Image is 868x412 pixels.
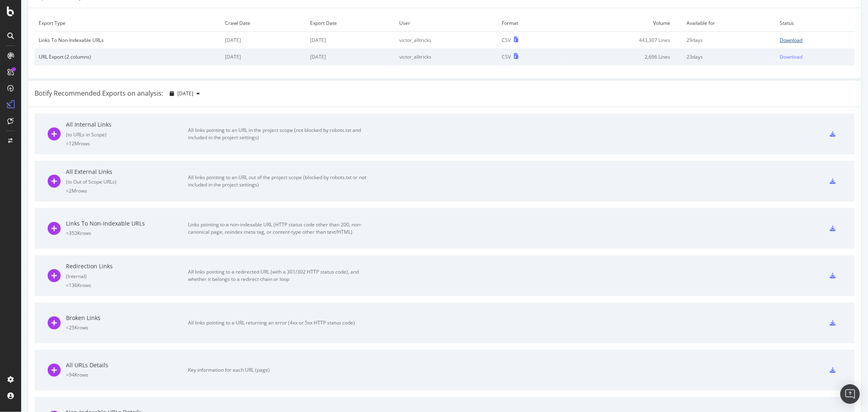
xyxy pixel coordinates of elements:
div: CSV [502,37,511,44]
div: csv-export [830,320,835,326]
div: Links To Non-Indexable URLs [39,37,217,44]
td: User [395,15,498,32]
td: Status [776,15,855,32]
div: Download [780,37,802,44]
div: All links pointing to an URL in the project scope (not blocked by robots.txt and included in the ... [188,127,371,141]
button: [DATE] [166,87,203,100]
div: All External Links [66,168,188,176]
td: victor_alltricks [395,48,498,65]
div: All URLs Details [66,361,188,369]
div: Redirection Links [66,262,188,270]
div: Download [780,53,802,60]
div: ( Internal ) [66,273,188,280]
div: = 136K rows [66,282,188,289]
td: Crawl Date [221,15,306,32]
td: Format [498,15,561,32]
div: Broken Links [66,314,188,322]
div: = 25K rows [66,324,188,331]
div: csv-export [830,367,835,373]
td: Available for [682,15,776,32]
div: All Internal Links [66,121,188,129]
td: Export Type [35,15,221,32]
div: csv-export [830,178,835,184]
div: CSV [502,53,511,60]
td: 443,307 Lines [561,32,682,49]
div: Links pointing to a non-indexable URL (HTTP status code other than 200, non-canonical page, noind... [188,221,371,236]
div: = 94K rows [66,371,188,378]
div: All links pointing to a redirected URL (with a 301/302 HTTP status code), and whether it belongs ... [188,268,371,283]
div: csv-export [830,226,835,231]
span: 2025 Oct. 5th [177,90,193,97]
a: Download [780,37,851,44]
div: ( to Out of Scope URLs ) [66,178,188,185]
div: All links pointing to an URL out of the project scope (blocked by robots.txt or not included in t... [188,174,371,188]
div: = 353K rows [66,230,188,237]
td: [DATE] [306,32,395,49]
td: [DATE] [221,32,306,49]
div: Key information for each URL (page) [188,366,371,374]
td: 2,696 Lines [561,48,682,65]
td: 29 days [682,32,776,49]
div: csv-export [830,131,835,137]
div: csv-export [830,273,835,278]
a: Download [780,53,851,60]
div: Open Intercom Messenger [840,384,860,404]
td: victor_alltricks [395,32,498,49]
td: 23 days [682,48,776,65]
div: URL Export (2 columns) [39,53,217,60]
td: Export Date [306,15,395,32]
div: ( to URLs in Scope ) [66,131,188,138]
div: Botify Recommended Exports on analysis: [35,89,163,98]
div: All links pointing to a URL returning an error (4xx or 5xx HTTP status code) [188,319,371,327]
td: Volume [561,15,682,32]
div: Links To Non-Indexable URLs [66,219,188,228]
div: = 2M rows [66,187,188,194]
div: = 12M rows [66,140,188,147]
td: [DATE] [306,48,395,65]
td: [DATE] [221,48,306,65]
